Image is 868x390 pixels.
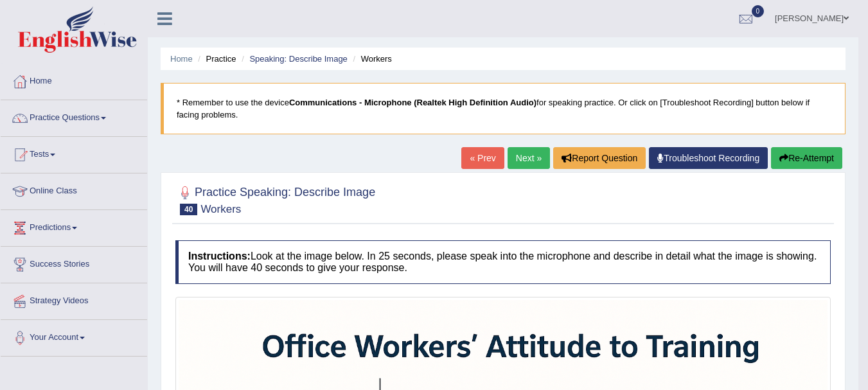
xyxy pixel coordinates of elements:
[508,147,550,169] a: Next »
[1,210,147,242] a: Predictions
[1,64,147,96] a: Home
[1,173,147,206] a: Online Class
[1,137,147,169] a: Tests
[249,54,347,64] a: Speaking: Describe Image
[195,53,236,65] li: Practice
[170,54,193,64] a: Home
[1,283,147,315] a: Strategy Videos
[289,98,536,107] b: Communications - Microphone (Realtek High Definition Audio)
[771,147,842,169] button: Re-Attempt
[175,240,831,283] h4: Look at the image below. In 25 seconds, please speak into the microphone and describe in detail w...
[188,251,251,261] b: Instructions:
[1,247,147,279] a: Success Stories
[180,204,197,215] span: 40
[200,203,241,215] small: Workers
[175,183,375,215] h2: Practice Speaking: Describe Image
[752,5,765,17] span: 0
[649,147,768,169] a: Troubleshoot Recording
[553,147,646,169] button: Report Question
[1,320,147,352] a: Your Account
[161,83,846,134] blockquote: * Remember to use the device for speaking practice. Or click on [Troubleshoot Recording] button b...
[461,147,504,169] a: « Prev
[350,53,391,65] li: Workers
[1,100,147,132] a: Practice Questions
